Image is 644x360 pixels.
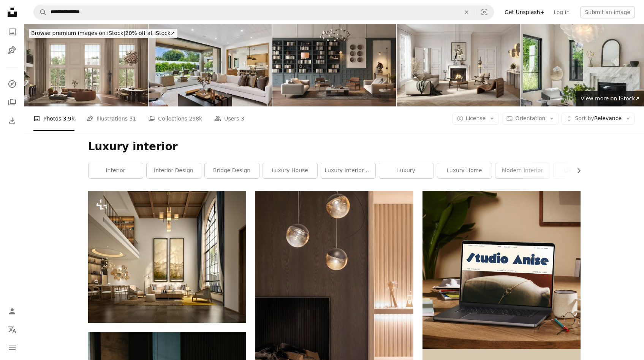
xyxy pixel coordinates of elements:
[554,163,608,178] a: living room
[263,163,317,178] a: luxury house
[24,24,182,43] a: Browse premium images on iStock|20% off at iStock↗
[87,106,136,131] a: Illustrations 31
[241,114,244,123] span: 3
[147,163,201,178] a: interior design
[5,24,20,40] a: Photos
[397,24,520,106] img: Spacious Living Room with Contemporary Decor and Fireplace
[475,5,494,19] button: Visual search
[581,95,639,101] span: View more on iStock ↗
[575,115,622,122] span: Relevance
[562,113,635,125] button: Sort byRelevance
[88,253,246,260] a: 3D Render of House interior, Living room
[5,113,20,128] a: Download History
[572,163,581,178] button: scroll list to the right
[515,115,545,121] span: Orientation
[34,5,47,19] button: Search Unsplash
[453,113,499,125] button: License
[5,95,20,110] a: Collections
[33,5,494,20] form: Find visuals sitewide
[130,114,136,123] span: 31
[379,163,434,178] a: luxury
[458,5,475,19] button: Clear
[214,106,244,131] a: Users 3
[89,163,143,178] a: interior
[437,163,492,178] a: luxury home
[5,322,20,337] button: Language
[255,298,413,305] a: white and silver pendant lamp
[29,29,177,38] div: 20% off at iStock ↗
[576,91,644,106] a: View more on iStock↗
[495,163,550,178] a: modern interior
[189,114,202,123] span: 298k
[5,43,20,58] a: Illustrations
[502,113,559,125] button: Orientation
[148,106,202,131] a: Collections 298k
[422,191,581,349] img: file-1705123271268-c3eaf6a79b21image
[466,115,486,121] span: License
[272,24,396,106] img: Old style living room interior with a bookshelf in 3D
[149,24,272,106] img: Modern living room with open sliding doors to patio and garden.
[88,140,581,154] h1: Luxury interior
[575,115,594,121] span: Sort by
[549,6,574,18] a: Log in
[5,304,20,319] a: Log in / Sign up
[5,76,20,92] a: Explore
[24,24,148,106] img: Spacious Living Room with Designer Furniture - Digitally Generated
[521,24,644,106] img: Modern living room with elegant decor.
[500,6,549,18] a: Get Unsplash+
[205,163,259,178] a: bridge design
[580,6,635,18] button: Submit an image
[321,163,375,178] a: luxury interior design
[5,340,20,355] button: Menu
[88,191,246,323] img: 3D Render of House interior, Living room
[31,30,125,36] span: Browse premium images on iStock |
